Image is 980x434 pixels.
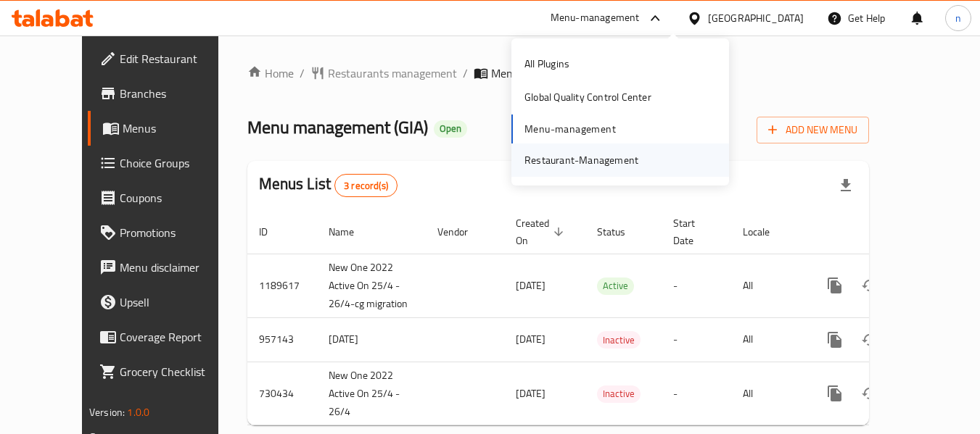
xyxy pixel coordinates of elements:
span: [DATE] [516,384,545,403]
td: New One 2022 Active On 25/4 - 26/4-cg migration [317,254,426,317]
td: 730434 [247,362,317,425]
span: Add New Menu [768,121,857,139]
span: Promotions [120,224,234,241]
span: ID [259,223,287,241]
td: - [662,362,731,425]
span: Grocery Checklist [120,363,234,380]
div: Total records count [334,174,398,197]
span: Inactive [597,385,641,402]
span: [DATE] [516,276,545,295]
nav: breadcrumb [247,64,869,82]
div: Inactive [597,385,641,403]
li: / [463,64,468,82]
span: Restaurants management [328,64,457,82]
span: Upsell [120,293,234,311]
span: Menus [491,64,524,82]
span: Open [434,122,467,135]
td: New One 2022 Active On 25/4 - 26/4 [317,362,426,425]
a: Choice Groups [88,146,246,180]
span: Menu disclaimer [120,259,234,276]
div: Export file [828,168,863,203]
span: Coverage Report [120,328,234,346]
div: [GEOGRAPHIC_DATA] [708,10,804,26]
a: Promotions [88,215,246,250]
button: Add New Menu [757,117,869,143]
button: more [818,268,852,303]
span: 1.0.0 [127,403,149,422]
div: Menu-management [551,9,640,27]
span: n [955,10,961,26]
span: Inactive [597,332,641,349]
span: 3 record(s) [335,179,397,193]
span: Status [597,223,644,241]
span: Edit Restaurant [120,50,234,67]
a: Grocery Checklist [88,354,246,389]
a: Menu disclaimer [88,250,246,285]
span: Vendor [437,223,487,241]
a: Upsell [88,285,246,320]
td: All [731,317,806,362]
button: more [818,322,852,357]
span: Locale [743,223,788,241]
td: All [731,362,806,425]
button: Change Status [852,322,887,357]
span: Menu management ( GIA ) [247,111,428,143]
th: Actions [806,210,968,254]
span: Created On [516,214,568,249]
button: more [818,376,852,411]
h2: Menus List [259,173,398,197]
table: enhanced table [247,210,968,426]
a: Restaurants management [310,64,457,82]
td: - [662,317,731,362]
a: Edit Restaurant [88,41,246,76]
a: Menus [88,111,246,146]
div: All Plugins [524,56,569,72]
div: Restaurant-Management [524,152,638,168]
div: Active [597,277,634,295]
td: 1189617 [247,254,317,317]
td: - [662,254,731,317]
td: 957143 [247,317,317,362]
span: [DATE] [516,330,545,349]
div: Open [434,120,467,138]
span: Version: [89,403,125,422]
td: [DATE] [317,317,426,362]
li: / [300,64,305,82]
span: Start Date [673,214,714,249]
a: Coupons [88,180,246,215]
span: Name [329,223,373,241]
a: Home [247,64,294,82]
span: Choice Groups [120,154,234,172]
a: Branches [88,76,246,111]
div: Global Quality Control Center [524,89,651,105]
a: Coverage Report [88,320,246,354]
span: Branches [120,85,234,102]
button: Change Status [852,376,887,411]
td: All [731,254,806,317]
span: Active [597,277,634,294]
span: Menus [123,120,234,137]
button: Change Status [852,268,887,303]
span: Coupons [120,189,234,206]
